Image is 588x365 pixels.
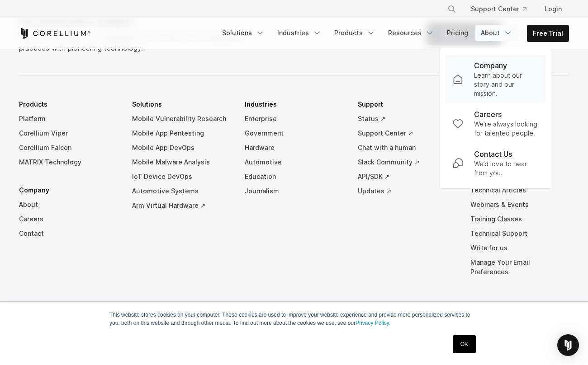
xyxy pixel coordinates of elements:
[132,198,231,213] a: Arm Virtual Hardware ↗
[470,212,569,226] a: Training Classes
[245,184,343,198] a: Journalism
[358,155,456,169] a: Slack Community ↗
[217,25,270,41] a: Solutions
[453,335,476,353] a: OK
[245,140,343,155] a: Hardware
[470,183,569,197] a: Technical Articles
[217,25,569,42] div: Navigation Menu
[474,149,512,159] p: Contact Us
[132,126,231,140] a: Mobile App Pentesting
[132,112,231,126] a: Mobile Vulnerability Research
[358,112,456,126] a: Status ↗
[474,120,539,138] p: We're always looking for talented people.
[358,140,456,155] a: Chat with a human
[470,255,569,279] a: Manage Your Email Preferences
[358,169,456,184] a: API/SDK ↗
[272,25,327,41] a: Industries
[19,28,91,39] a: Corellium Home
[475,25,518,41] a: About
[245,126,343,140] a: Government
[109,311,479,327] p: This website stores cookies on your computer. These cookies are used to improve your website expe...
[537,1,569,17] a: Login
[245,169,343,184] a: Education
[444,1,460,17] button: Search
[245,155,343,169] a: Automotive
[329,25,381,41] a: Products
[19,97,569,293] div: Navigation Menu
[132,155,231,169] a: Mobile Malware Analysis
[464,1,534,17] a: Support Center
[441,25,474,41] a: Pricing
[474,60,507,71] p: Company
[356,320,390,326] a: Privacy Policy.
[19,140,118,155] a: Corellium Falcon
[557,334,579,356] div: Open Intercom Messenger
[474,109,502,120] p: Careers
[445,143,546,183] a: Contact Us We’d love to hear from you.
[19,197,118,212] a: About
[132,140,231,155] a: Mobile App DevOps
[436,1,569,17] div: Navigation Menu
[474,71,539,98] p: Learn about our story and our mission.
[132,169,231,184] a: IoT Device DevOps
[19,212,118,226] a: Careers
[474,159,539,178] p: We’d love to hear from you.
[383,25,440,41] a: Resources
[358,184,456,198] a: Updates ↗
[527,25,569,42] a: Free Trial
[358,126,456,140] a: Support Center ↗
[245,112,343,126] a: Enterprise
[19,112,118,126] a: Platform
[19,226,118,241] a: Contact
[445,103,546,143] a: Careers We're always looking for talented people.
[470,241,569,255] a: Write for us
[445,55,546,103] a: Company Learn about our story and our mission.
[470,197,569,212] a: Webinars & Events
[470,226,569,241] a: Technical Support
[132,184,231,198] a: Automotive Systems
[19,126,118,140] a: Corellium Viper
[19,155,118,169] a: MATRIX Technology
